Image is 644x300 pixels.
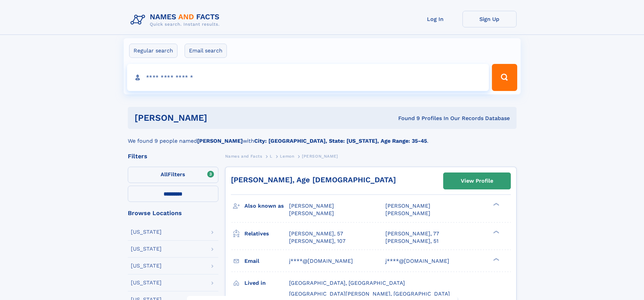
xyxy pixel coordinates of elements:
button: Search Button [492,64,517,91]
a: [PERSON_NAME], Age [DEMOGRAPHIC_DATA] [231,176,396,184]
span: [PERSON_NAME] [289,210,334,216]
a: [PERSON_NAME], 51 [385,237,438,245]
b: [PERSON_NAME] [197,138,243,144]
a: Lemon [280,152,294,160]
span: [PERSON_NAME] [302,154,338,159]
span: L [270,154,272,159]
div: [US_STATE] [131,280,162,285]
div: Filters [128,153,218,159]
div: ❯ [492,230,500,234]
a: Log In [408,11,462,27]
h1: [PERSON_NAME] [135,114,303,122]
div: [US_STATE] [131,263,162,269]
span: [PERSON_NAME] [385,210,430,216]
div: Found 9 Profiles In Our Records Database [303,115,510,122]
h3: Also known as [244,200,289,212]
b: City: [GEOGRAPHIC_DATA], State: [US_STATE], Age Range: 35-45 [254,138,427,144]
div: We found 9 people named with . [128,129,517,145]
div: Browse Locations [128,210,218,216]
a: Names and Facts [225,152,262,160]
a: [PERSON_NAME], 107 [289,237,345,245]
div: ❯ [492,257,500,261]
div: View Profile [461,173,493,189]
span: [GEOGRAPHIC_DATA][PERSON_NAME], [GEOGRAPHIC_DATA] [289,291,450,297]
label: Email search [185,44,227,58]
a: [PERSON_NAME], 57 [289,230,343,237]
h3: Lived in [244,277,289,289]
label: Regular search [129,44,177,58]
h3: Relatives [244,228,289,239]
span: Lemon [280,154,294,159]
a: View Profile [444,173,510,189]
a: L [270,152,272,160]
h3: Email [244,255,289,267]
span: [PERSON_NAME] [289,203,334,209]
label: Filters [128,167,218,183]
img: Logo Names and Facts [128,11,225,29]
a: Sign Up [462,11,517,27]
div: ❯ [492,202,500,207]
span: [PERSON_NAME] [385,203,430,209]
div: [US_STATE] [131,246,162,252]
div: [US_STATE] [131,229,162,235]
span: All [161,171,168,178]
input: search input [127,64,489,91]
a: [PERSON_NAME], 77 [385,230,439,237]
span: [GEOGRAPHIC_DATA], [GEOGRAPHIC_DATA] [289,280,405,286]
